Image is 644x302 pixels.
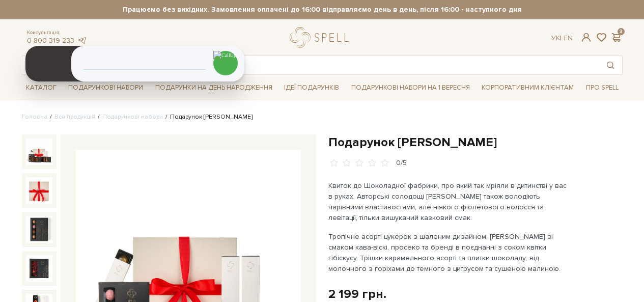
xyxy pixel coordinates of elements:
[328,180,567,223] p: Квиток до Шоколадної фабрики, про який так мріяли в дитинстві у вас в руках. Авторські солодощі [...
[564,34,573,42] a: En
[26,216,52,242] img: Подарунок Віллі Вонки
[328,286,386,302] div: 2 199 грн.
[22,56,599,74] input: Пошук товару у каталозі
[328,134,623,150] h1: Подарунок [PERSON_NAME]
[347,79,474,96] a: Подарункові набори на 1 Вересня
[478,79,578,96] a: Корпоративним клієнтам
[151,80,276,96] span: Подарунки на День народження
[64,80,147,96] span: Подарункові набори
[26,177,52,204] img: Подарунок Віллі Вонки
[27,30,87,36] span: Консультація:
[328,231,567,274] p: Тропічне асорті цукерок з шаленим дизайном, [PERSON_NAME] зі смаком кава-віскі, просеко та бренді...
[27,36,74,45] a: 0 800 319 233
[22,113,47,121] a: Головна
[102,113,163,121] a: Подарункові набори
[22,5,623,14] strong: Працюємо без вихідних. Замовлення оплачені до 16:00 відправляємо день в день, після 16:00 - насту...
[396,158,407,168] div: 0/5
[77,36,87,45] a: telegram
[290,27,353,48] a: logo
[26,255,52,282] img: Подарунок Віллі Вонки
[560,34,562,42] span: |
[551,34,573,43] div: Ук
[26,139,52,165] img: Подарунок Віллі Вонки
[22,80,61,96] span: Каталог
[599,56,622,74] button: Пошук товару у каталозі
[163,113,253,122] li: Подарунок [PERSON_NAME]
[54,113,95,121] a: Вся продукція
[280,80,343,96] span: Ідеї подарунків
[582,80,623,96] span: Про Spell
